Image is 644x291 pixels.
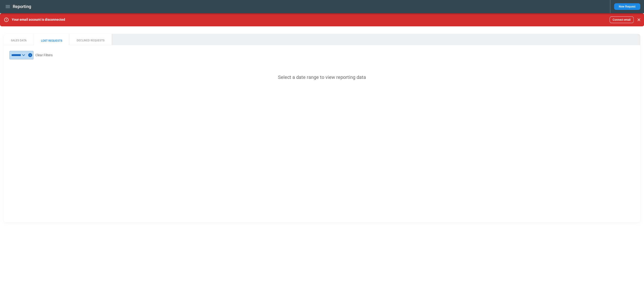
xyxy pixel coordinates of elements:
[34,34,69,45] button: LOST REQUESTS
[636,15,642,25] div: dismiss
[4,34,34,45] button: SALES DATA
[28,53,33,57] svg: Data includes activity through 09/03/25 (end of day UTC)
[614,3,640,10] button: New Request
[9,74,635,80] div: Select a date range to view reporting data
[35,52,53,58] button: Clear Filters
[69,34,112,45] button: DECLINED REQUESTS
[12,18,65,22] p: Your email account is disconnected
[636,16,642,23] button: Close
[610,16,634,23] button: Connect email
[13,4,31,9] h1: Reporting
